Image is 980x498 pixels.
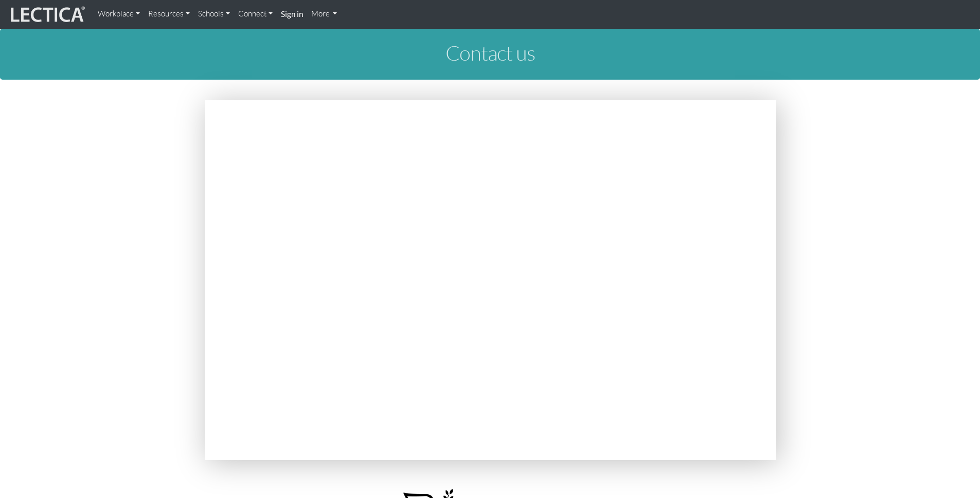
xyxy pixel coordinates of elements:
a: Connect [234,4,277,24]
strong: Sign in [281,9,303,19]
img: lecticalive [8,5,85,24]
a: Sign in [277,4,307,25]
a: Resources [144,4,194,24]
a: More [307,4,342,24]
h1: Contact us [205,42,776,64]
a: Schools [194,4,234,24]
a: Workplace [94,4,144,24]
